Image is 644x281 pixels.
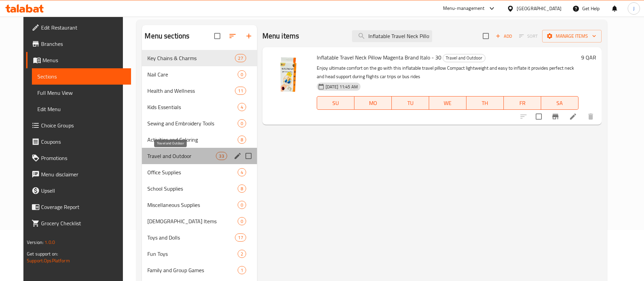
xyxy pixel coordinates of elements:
[238,202,246,208] span: 0
[45,238,55,247] span: 1.0.0
[26,166,131,182] a: Menu disclaimer
[238,250,246,258] div: items
[216,153,226,159] span: 33
[317,52,441,63] span: Inflatable Travel Neck Pillow Magenta Brand Italo - 30
[466,96,504,110] button: TH
[542,30,602,42] button: Manage items
[147,201,237,209] div: Miscellaneous Supplies
[238,169,246,176] span: 4
[42,56,126,64] span: Menus
[443,54,485,62] span: Travel and Outdoor
[142,148,257,164] div: Travel and Outdoor33edit
[238,186,246,192] span: 8
[26,199,131,215] a: Coverage Report
[357,98,389,108] span: MO
[32,101,131,117] a: Edit Menu
[147,87,235,95] span: Health and Wellness
[142,197,257,213] div: Miscellaneous Supplies0
[27,238,43,247] span: Version:
[147,54,235,62] div: Key Chains & Charms
[32,68,131,85] a: Sections
[541,96,578,110] button: SA
[41,219,126,227] span: Grocery Checklist
[479,29,493,43] span: Select section
[147,217,237,225] div: Halal Items
[147,103,237,111] span: Kids Essentials
[432,98,464,108] span: WE
[493,31,515,41] span: Add item
[147,217,237,225] span: [DEMOGRAPHIC_DATA] Items
[41,203,126,211] span: Coverage Report
[392,96,429,110] button: TU
[544,98,576,108] span: SA
[238,201,246,209] div: items
[147,266,237,274] div: Family and Group Games
[26,134,131,150] a: Coupons
[317,64,578,81] p: Enjoy ultimate comfort on the go with this inflatable travel pillow Compact lightweight and easy ...
[493,31,515,41] button: Add
[268,53,311,96] img: Inflatable Travel Neck Pillow Magenta Brand Italo - 30
[235,55,245,62] span: 27
[238,103,246,111] div: items
[504,96,541,110] button: FR
[238,136,246,144] div: items
[210,29,224,43] span: Select all sections
[495,32,513,40] span: Add
[352,30,432,42] input: search
[238,137,246,143] span: 8
[26,150,131,166] a: Promotions
[569,112,577,121] a: Edit menu item
[142,229,257,246] div: Toys and Dolls17
[142,66,257,83] div: Nail Care0
[41,23,126,32] span: Edit Restaurant
[238,218,246,225] span: 0
[515,31,542,41] span: Select section first
[41,154,126,162] span: Promotions
[41,138,126,146] span: Coupons
[142,213,257,229] div: [DEMOGRAPHIC_DATA] Items0
[27,256,70,265] a: Support.OpsPlatform
[323,84,361,90] span: [DATE] 11:45 AM
[317,96,354,110] button: SU
[142,115,257,131] div: Sewing and Embroidery Tools0
[581,53,596,62] h6: 9 QAR
[147,70,237,78] span: Nail Care
[37,89,126,97] span: Full Menu View
[238,119,246,127] div: items
[147,233,235,242] div: Toys and Dolls
[238,120,246,127] span: 0
[142,262,257,278] div: Family and Group Games1
[443,4,485,13] div: Menu-management
[147,250,237,258] span: Fun Toys
[238,185,246,193] div: items
[235,233,246,242] div: items
[517,5,562,12] div: [GEOGRAPHIC_DATA]
[27,249,58,258] span: Get support on:
[235,234,245,241] span: 17
[41,170,126,178] span: Menu disclaimer
[429,96,466,110] button: WE
[26,19,131,36] a: Edit Restaurant
[147,119,237,127] div: Sewing and Embroidery Tools
[37,105,126,113] span: Edit Menu
[142,131,257,148] div: Activities and Coloring8
[26,215,131,231] a: Grocery Checklist
[238,70,246,78] div: items
[548,32,596,40] span: Manage items
[583,108,599,125] button: delete
[147,168,237,176] span: Office Supplies
[26,117,131,134] a: Choice Groups
[147,136,237,144] div: Activities and Coloring
[224,28,241,44] span: Sort sections
[320,98,352,108] span: SU
[238,266,246,274] div: items
[238,168,246,176] div: items
[532,109,546,124] span: Select to update
[147,185,237,193] span: School Supplies
[238,217,246,225] div: items
[238,71,246,78] span: 0
[633,5,634,12] span: J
